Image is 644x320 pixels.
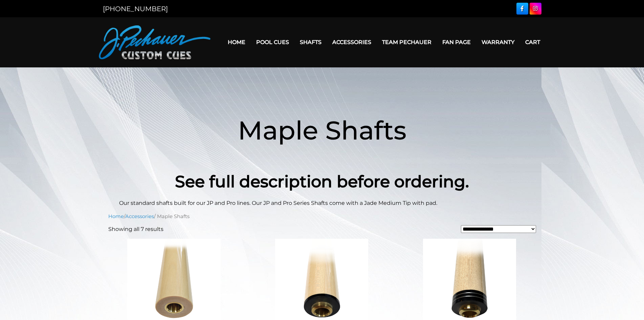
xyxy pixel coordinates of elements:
[99,25,210,59] img: Pechauer Custom Cues
[119,199,525,207] p: Our standard shafts built for our JP and Pro lines. Our JP and Pro Series Shafts come with a Jade...
[125,213,154,219] a: Accessories
[222,34,251,51] a: Home
[476,34,520,51] a: Warranty
[327,34,377,51] a: Accessories
[520,34,546,51] a: Cart
[251,34,294,51] a: Pool Cues
[103,5,168,13] a: [PHONE_NUMBER]
[437,34,476,51] a: Fan Page
[377,34,437,51] a: Team Pechauer
[108,213,124,219] a: Home
[294,34,327,51] a: Shafts
[461,225,536,233] select: Shop order
[108,225,163,233] p: Showing all 7 results
[238,114,406,146] span: Maple Shafts
[108,213,536,220] nav: Breadcrumb
[175,172,469,191] strong: See full description before ordering.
